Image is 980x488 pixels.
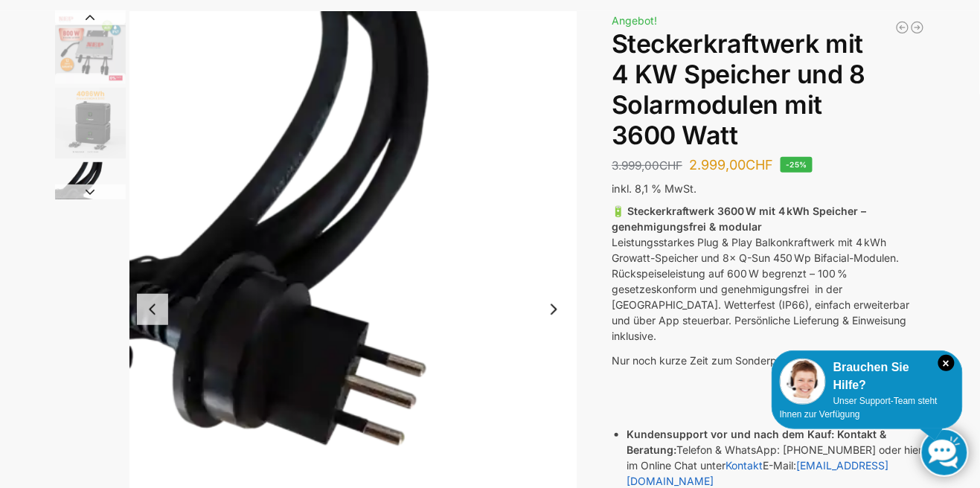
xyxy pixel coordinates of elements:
span: -25% [781,157,813,173]
li: 3 / 9 [51,11,126,86]
span: CHF [659,158,682,173]
button: Previous slide [55,10,126,25]
a: Balkonkraftwerk 1780 Watt mit 4 KWh Zendure Batteriespeicher Notstrom fähig [910,20,925,35]
img: Anschlusskabel-3meter_schweizer-stecker [55,162,126,233]
li: 4 / 9 [51,86,126,160]
p: Nur noch kurze Zeit zum Sonderpreis [612,353,925,368]
span: inkl. 8,1 % MwSt. [612,182,696,195]
strong: 🔋 Steckerkraftwerk 3600 W mit 4 kWh Speicher – genehmigungsfrei & modular [612,205,866,233]
span: Unser Support-Team steht Ihnen zur Verfügung [780,396,938,420]
i: Schließen [938,355,955,371]
span: Angebot! [612,14,657,27]
a: Balkonkraftwerk 890 Watt Solarmodulleistung mit 1kW/h Zendure Speicher [895,20,910,35]
img: Customer service [780,359,826,405]
strong: Kundensupport vor und nach dem Kauf: [627,428,834,440]
strong: Kontakt & Beratung: [627,428,886,456]
p: Leistungsstarkes Plug & Play Balkonkraftwerk mit 4 kWh Growatt-Speicher und 8× Q-Sun 450 Wp Bifac... [612,203,925,344]
img: Nep800 [55,13,126,84]
bdi: 3.999,00 [612,158,682,173]
img: growatt Noah 2000 [55,88,126,158]
span: CHF [746,157,773,173]
a: Kontakt [726,459,763,472]
div: Brauchen Sie Hilfe? [780,359,955,394]
button: Previous slide [137,294,168,325]
bdi: 2.999,00 [689,157,773,173]
h1: Steckerkraftwerk mit 4 KW Speicher und 8 Solarmodulen mit 3600 Watt [612,29,925,150]
a: [EMAIL_ADDRESS][DOMAIN_NAME] [627,459,888,487]
li: 5 / 9 [51,160,126,234]
button: Next slide [538,294,569,325]
button: Next slide [55,184,126,199]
